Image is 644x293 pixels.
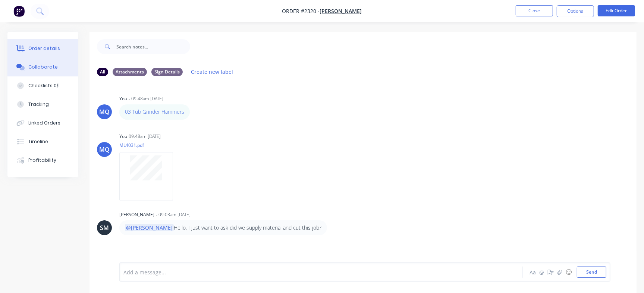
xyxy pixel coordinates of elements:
[7,151,78,170] button: Profitability
[320,8,362,15] a: [PERSON_NAME]
[28,45,60,52] div: Order details
[125,224,174,231] span: @[PERSON_NAME]
[151,68,183,76] div: Sign Details
[28,157,56,164] div: Profitability
[528,268,537,277] button: Aa
[7,132,78,151] button: Timeline
[7,58,78,76] button: Collaborate
[28,101,49,108] div: Tracking
[28,120,60,126] div: Linked Orders
[7,114,78,132] button: Linked Orders
[113,68,147,76] div: Attachments
[28,138,48,145] div: Timeline
[119,133,127,140] div: You
[99,145,110,154] div: MQ
[119,211,154,218] div: [PERSON_NAME]
[537,268,546,277] button: @
[557,5,594,17] button: Options
[99,107,110,116] div: MQ
[97,68,108,76] div: All
[28,82,60,89] div: Checklists 0/1
[100,223,109,232] div: SM
[7,39,78,58] button: Order details
[129,133,161,140] div: 09:48am [DATE]
[577,267,606,278] button: Send
[564,268,573,277] button: ☺
[516,5,553,16] button: Close
[598,5,635,16] button: Edit Order
[125,108,184,115] a: 03 Tub Grinder Hammers
[13,6,25,17] img: Factory
[7,95,78,114] button: Tracking
[28,64,58,70] div: Collaborate
[156,211,191,218] div: - 09:03am [DATE]
[119,142,180,148] p: ML4031.pdf
[7,76,78,95] button: Checklists 0/1
[282,8,320,15] span: Order #2320 -
[129,95,163,102] div: - 09:48am [DATE]
[116,39,190,54] input: Search notes...
[187,67,237,77] button: Create new label
[119,95,127,102] div: You
[125,224,321,231] p: Hello, I just want to ask did we supply material and cut this job?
